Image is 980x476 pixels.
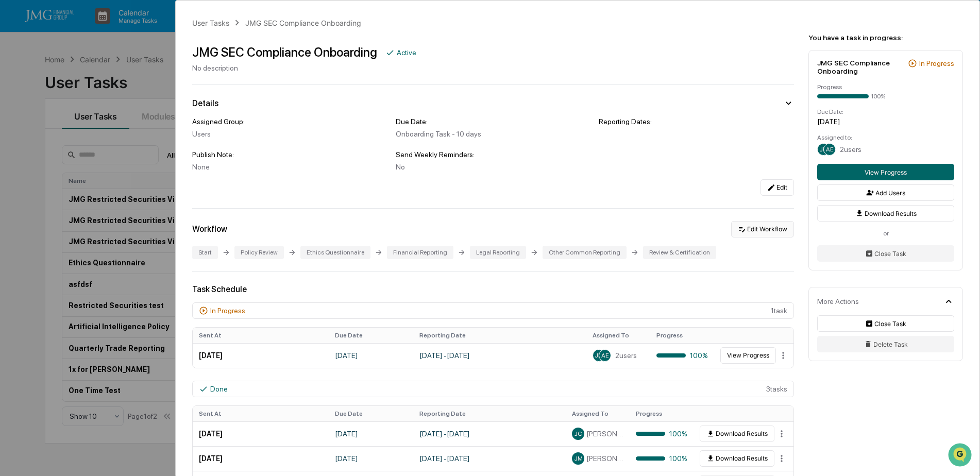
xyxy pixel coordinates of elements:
div: Ethics Questionnaire [300,246,370,259]
div: Due Date: [817,108,954,115]
button: Start new chat [175,82,188,94]
th: Reporting Date [413,328,586,343]
div: Progress [817,83,954,91]
div: We're available if you need us! [46,89,142,97]
a: 🗄️Attestations [71,207,132,225]
div: Task Schedule [192,284,794,294]
div: 🔎 [10,231,19,240]
td: [DATE] - [DATE] [413,421,566,446]
td: [DATE] [329,446,413,471]
div: 🗄️ [75,212,83,220]
span: Attestations [85,211,128,221]
span: AE [601,352,609,359]
div: [DATE] [817,117,954,126]
div: User Tasks [192,19,229,27]
th: Sent At [193,406,329,421]
div: Assigned to: [817,134,954,141]
div: In Progress [210,307,245,315]
div: Legal Reporting [470,246,526,259]
button: Delete Task [817,336,954,352]
button: Download Results [817,205,954,222]
div: 100% [636,454,687,463]
span: [PERSON_NAME] [586,454,623,463]
div: No description [192,64,416,72]
div: Details [192,98,218,108]
span: JM [819,146,828,153]
div: No [396,163,591,171]
div: Policy Review [234,246,284,259]
span: Preclearance [21,211,66,221]
div: 1 task [192,302,794,319]
div: Onboarding Task - 10 days [396,130,591,138]
td: [DATE] [329,343,413,368]
button: Add Users [817,184,954,201]
span: [DATE] [144,168,165,176]
th: Progress [630,406,694,421]
td: [DATE] [329,421,413,446]
button: Edit [761,179,794,196]
a: Powered byPylon [73,255,125,263]
span: JC [574,430,582,437]
th: Assigned To [586,328,650,343]
span: Pylon [103,256,125,263]
img: 1746055101610-c473b297-6a78-478c-a979-82029cc54cd1 [21,141,29,149]
span: AE [826,146,834,153]
div: Done [210,385,228,393]
div: 100% [636,430,687,438]
div: 100% [656,351,708,360]
button: Download Results [700,426,774,442]
div: or [817,230,954,237]
span: JM [574,455,583,462]
span: [PERSON_NAME].[PERSON_NAME] [32,168,137,176]
button: View Progress [720,347,776,364]
button: Close Task [817,245,954,262]
button: Download Results [700,450,774,467]
div: 100% [871,93,885,100]
div: Send Weekly Reminders: [396,150,591,159]
th: Due Date [329,406,413,421]
div: Active [397,48,416,57]
div: Start [192,246,218,259]
div: 🖐️ [10,212,19,220]
td: [DATE] [193,446,329,471]
span: • [139,168,142,176]
span: [PERSON_NAME] [586,430,623,438]
div: JMG SEC Compliance Onboarding [192,45,377,60]
th: Sent At [193,328,329,343]
span: Data Lookup [21,230,65,241]
div: Review & Certification [643,246,716,259]
div: Due Date: [396,117,591,126]
th: Reporting Date [413,406,566,421]
img: Jack Rasmussen [10,130,27,147]
td: [DATE] - [DATE] [413,343,586,368]
div: JMG SEC Compliance Onboarding [245,19,361,27]
div: Workflow [192,224,227,234]
button: Edit Workflow [731,221,794,237]
div: Users [192,130,387,138]
div: In Progress [919,59,954,67]
th: Assigned To [566,406,630,421]
div: More Actions [817,297,859,305]
div: Financial Reporting [387,246,453,259]
iframe: Open customer support [947,442,975,470]
button: View Progress [817,164,954,180]
img: 1746055101610-c473b297-6a78-478c-a979-82029cc54cd1 [10,79,29,97]
span: 2 users [615,351,637,360]
a: 🔎Data Lookup [6,226,69,245]
th: Due Date [329,328,413,343]
th: Progress [650,328,714,343]
span: JM [595,352,603,359]
div: Past conversations [10,114,69,123]
td: [DATE] - [DATE] [413,446,566,471]
div: Assigned Group: [192,117,387,126]
div: Start new chat [46,79,169,89]
div: 3 task s [192,381,794,397]
td: [DATE] [193,421,329,446]
td: [DATE] [193,343,329,368]
a: 🖐️Preclearance [6,207,71,225]
div: None [192,163,387,171]
span: [PERSON_NAME] [32,140,83,148]
button: See all [160,112,188,125]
